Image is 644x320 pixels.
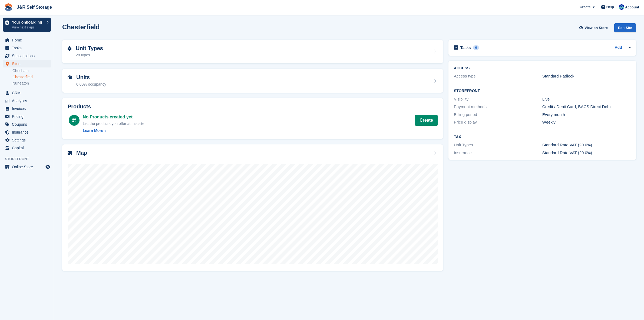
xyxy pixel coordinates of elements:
[580,4,590,10] span: Create
[12,136,44,144] span: Settings
[12,105,44,112] span: Invoices
[76,45,103,51] h2: Unit Types
[62,23,100,31] h2: Chesterfield
[76,150,87,156] h2: Map
[12,60,44,67] span: Sites
[68,151,72,155] img: map-icn-33ee37083ee616e46c38cad1a60f524a97daa1e2b2c8c0bc3eb3415660979fc1.svg
[3,128,51,136] a: menu
[415,115,438,126] a: Create
[12,25,44,30] p: View next steps
[3,36,51,44] a: menu
[3,121,51,128] a: menu
[12,81,51,86] a: Nuneaton
[3,163,51,171] a: menu
[76,52,103,58] div: 28 types
[625,5,639,10] span: Account
[15,3,54,12] a: J&R Self Storage
[68,46,71,51] img: unit-type-icn-2b2737a686de81e16bb02015468b77c625bbabd49415b5ef34ead5e3b44a266d.svg
[12,113,44,120] span: Pricing
[606,4,614,10] span: Help
[12,89,44,97] span: CRM
[83,121,146,126] span: List the products you offer at this site.
[578,23,610,32] a: View on Store
[454,104,542,110] div: Payment methods
[542,119,631,125] div: Weekly
[619,4,624,10] img: Steve Revell
[454,112,542,118] div: Billing period
[3,105,51,112] a: menu
[454,89,631,93] h2: Storefront
[473,45,479,50] div: 0
[542,73,631,79] div: Standard Padlock
[68,104,438,110] h2: Products
[542,112,631,118] div: Every month
[12,128,44,136] span: Insurance
[12,121,44,128] span: Coupons
[83,128,146,134] a: Learn More
[83,128,103,134] div: Learn More
[62,40,443,64] a: Unit Types 28 types
[12,144,44,152] span: Capital
[542,150,631,156] div: Standard Rate VAT (20.0%)
[614,23,636,34] a: Edit Site
[83,114,146,120] div: No Products created yet
[12,44,44,52] span: Tasks
[62,69,443,93] a: Units 0.00% occupancy
[460,45,471,50] h2: Tasks
[12,20,44,24] p: Your onboarding
[76,82,106,87] div: 0.00% occupancy
[3,97,51,105] a: menu
[3,44,51,52] a: menu
[3,113,51,120] a: menu
[454,66,631,70] h2: ACCESS
[3,52,51,60] a: menu
[614,23,636,32] div: Edit Site
[454,150,542,156] div: Insurance
[454,142,542,148] div: Unit Types
[542,96,631,102] div: Live
[12,75,51,80] a: Chesterfield
[454,135,631,139] h2: Tax
[62,144,443,271] a: Map
[3,60,51,67] a: menu
[584,25,608,31] span: View on Store
[542,104,631,110] div: Credit / Debit Card, BACS Direct Debit
[3,136,51,144] a: menu
[76,74,106,80] h2: Units
[45,164,51,170] a: Preview store
[454,96,542,102] div: Visibility
[542,142,631,148] div: Standard Rate VAT (20.0%)
[12,163,44,171] span: Online Store
[72,118,76,122] img: custom-product-icn-white-7c27a13f52cf5f2f504a55ee73a895a1f82ff5669d69490e13668eaf7ade3bb5.svg
[454,119,542,125] div: Price display
[3,18,51,32] a: Your onboarding View next steps
[5,156,54,162] span: Storefront
[12,97,44,105] span: Analytics
[454,73,542,79] div: Access type
[12,36,44,44] span: Home
[12,52,44,60] span: Subscriptions
[3,89,51,97] a: menu
[12,68,51,73] a: Chesham
[4,3,12,11] img: stora-icon-8386f47178a22dfd0bd8f6a31ec36ba5ce8667c1dd55bd0f319d3a0aa187defe.svg
[68,75,72,79] img: unit-icn-7be61d7bf1b0ce9d3e12c5938cc71ed9869f7b940bace4675aadf7bd6d80202e.svg
[3,144,51,152] a: menu
[615,45,622,51] a: Add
